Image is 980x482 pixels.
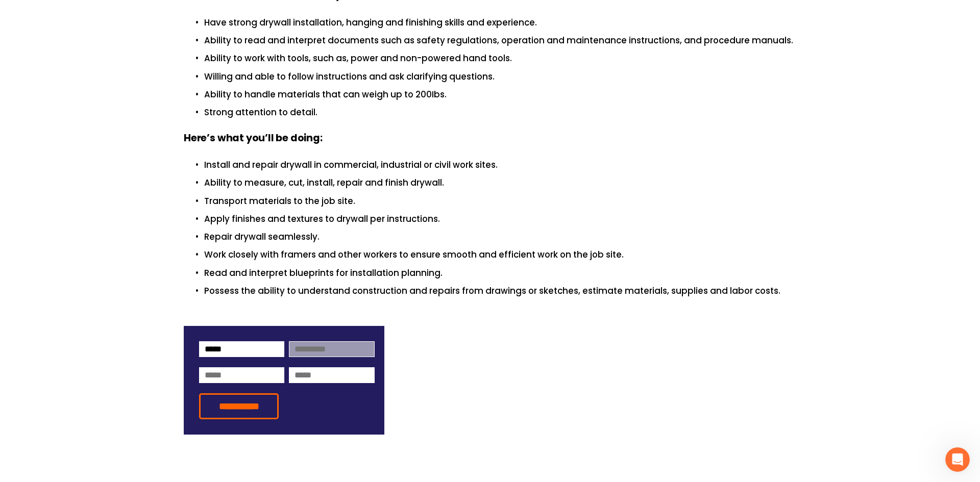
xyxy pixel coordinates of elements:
p: Work closely with framers and other workers to ensure smooth and efficient work on the job site. [204,248,796,262]
p: Ability to work with tools, such as, power and non-powered hand tools. [204,52,796,65]
iframe: Intercom live chat [945,447,970,472]
p: Ability to read and interpret documents such as safety regulations, operation and maintenance ins... [204,34,796,47]
p: Possess the ability to understand construction and repairs from drawings or sketches, estimate ma... [204,284,796,298]
p: Apply finishes and textures to drywall per instructions. [204,212,796,226]
p: Have strong drywall installation, hanging and finishing skills and experience. [204,16,796,30]
strong: Here’s what you’ll be doing: [184,131,323,147]
p: Willing and able to follow instructions and ask clarifying questions. [204,70,796,84]
p: Repair drywall seamlessly. [204,230,796,244]
p: Install and repair drywall in commercial, industrial or civil work sites. [204,158,796,172]
p: Transport materials to the job site. [204,194,796,208]
p: Ability to measure, cut, install, repair and finish drywall. [204,176,796,190]
p: Ability to handle materials that can weigh up to 200Ibs. [204,88,796,102]
p: Read and interpret blueprints for installation planning. [204,266,796,280]
p: Strong attention to detail. [204,106,796,119]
